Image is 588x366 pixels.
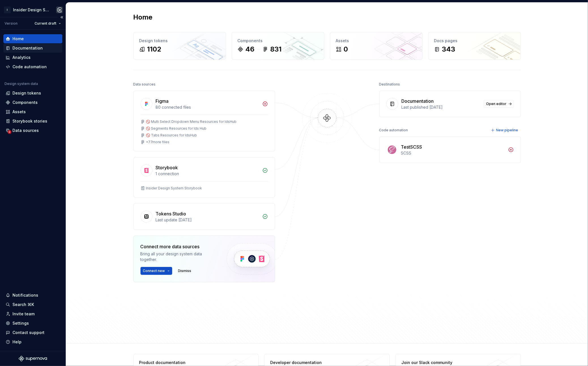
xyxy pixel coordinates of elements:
[176,267,194,275] button: Dismiss
[133,91,275,151] a: Figma80 connected files🚫 Multi Select Dropdown Menu Resources for IdsHub🚫 Segments Resources for ...
[156,210,186,217] div: Tokens Studio
[12,64,47,70] div: Code automation
[146,126,207,131] div: 🚫 Segments Resources for Ids Hub
[146,140,170,144] div: + 77 more files
[428,32,521,60] a: Docs pages343
[35,21,56,26] span: Current draft
[133,157,275,198] a: Storybook1 connectionInsider Design System Storybook
[1,4,65,16] button: IInsider Design SystemCagdas yildirim
[3,98,62,107] a: Components
[489,126,521,134] button: New pipeline
[484,100,514,108] a: Open editor
[156,164,178,171] div: Storybook
[270,360,353,365] div: Developer documentation
[3,53,62,62] a: Analytics
[133,80,156,88] div: Data sources
[12,90,41,96] div: Design tokens
[12,330,44,335] div: Contact support
[3,117,62,126] a: Storybook stories
[12,292,38,298] div: Notifications
[246,45,255,54] div: 46
[401,144,422,150] div: TestSCSS
[486,102,507,106] span: Open editor
[32,20,63,27] button: Current draft
[12,109,26,115] div: Assets
[12,128,39,133] div: Data sources
[496,128,518,132] span: New pipeline
[5,82,38,86] div: Design system data
[401,150,505,156] div: SCSS
[12,45,43,51] div: Documentation
[147,45,161,54] div: 1102
[12,36,24,42] div: Home
[442,45,455,54] div: 343
[139,360,222,365] div: Product documentation
[3,107,62,116] a: Assets
[5,21,18,26] div: Version
[12,339,22,345] div: Help
[140,267,172,275] button: Connect new
[330,32,423,60] a: Assets0
[401,360,484,365] div: Join our Slack community
[3,34,62,43] a: Home
[12,55,31,60] div: Analytics
[232,32,324,60] a: Components46831
[402,104,480,110] div: Last published [DATE]
[379,126,408,134] div: Code automation
[3,62,62,71] a: Code automation
[143,269,165,273] span: Connect new
[238,38,318,44] div: Components
[3,300,62,309] button: Search ⌘K
[344,45,348,54] div: 0
[156,98,169,104] div: Figma
[146,186,202,191] div: Insider Design System Storybook
[12,320,29,326] div: Settings
[133,32,226,60] a: Design tokens1102
[146,133,197,138] div: 🚫 Tabs Resources for IdsHub
[146,119,237,124] div: 🚫 Multi Select Dropdown Menu Resources for IdsHub
[12,100,38,105] div: Components
[3,319,62,328] a: Settings
[133,13,153,22] h2: Home
[3,328,62,337] button: Contact support
[3,309,62,318] a: Invite team
[3,126,62,135] a: Data sources
[12,311,35,317] div: Invite team
[336,38,417,44] div: Assets
[434,38,515,44] div: Docs pages
[139,38,220,44] div: Design tokens
[13,7,49,13] div: Insider Design System
[4,7,11,13] div: I
[140,243,217,250] div: Connect more data sources
[19,356,47,361] svg: Supernova Logo
[3,89,62,98] a: Design tokens
[3,44,62,53] a: Documentation
[402,98,434,104] div: Documentation
[379,80,400,88] div: Destinations
[3,291,62,300] button: Notifications
[156,104,259,110] div: 80 connected files
[140,251,217,262] div: Bring all your design system data together.
[12,302,34,307] div: Search ⌘K
[270,45,282,54] div: 831
[3,337,62,346] button: Help
[56,7,63,13] img: Cagdas yildirim
[133,203,275,230] a: Tokens StudioLast update [DATE]
[58,13,66,21] button: Collapse sidebar
[156,217,259,223] div: Last update [DATE]
[178,269,191,273] span: Dismiss
[156,171,259,177] div: 1 connection
[12,118,47,124] div: Storybook stories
